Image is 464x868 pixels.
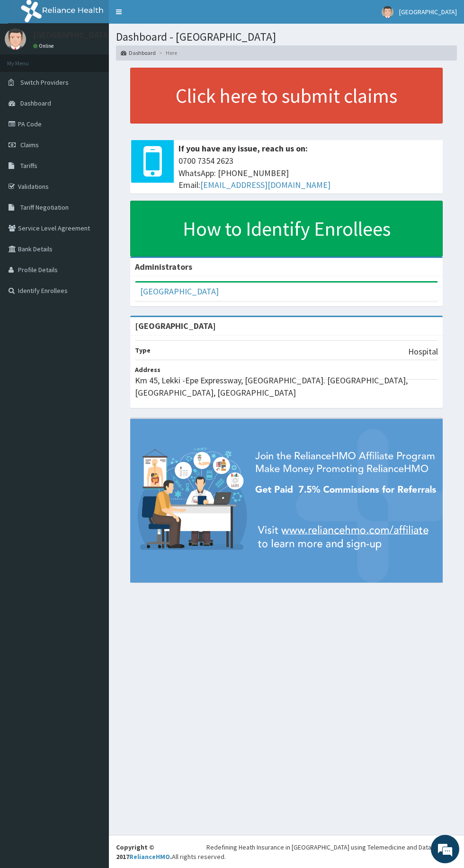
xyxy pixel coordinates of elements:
[408,345,438,358] p: Hospital
[200,179,330,190] a: [EMAIL_ADDRESS][DOMAIN_NAME]
[116,31,457,43] h1: Dashboard - [GEOGRAPHIC_DATA]
[140,286,219,297] a: [GEOGRAPHIC_DATA]
[135,374,438,399] p: Km 45, Lekki -Epe Expressway, [GEOGRAPHIC_DATA]. [GEOGRAPHIC_DATA], [GEOGRAPHIC_DATA], [GEOGRAPHI...
[20,99,51,107] span: Dashboard
[121,49,156,57] a: Dashboard
[399,8,457,16] span: [GEOGRAPHIC_DATA]
[130,68,443,124] a: Click here to submit claims
[130,201,443,257] a: How to Identify Enrollees
[157,49,177,57] li: Here
[135,365,161,374] b: Address
[178,143,308,154] b: If you have any issue, reach us on:
[130,419,443,582] img: provider-team-banner.png
[116,843,172,861] strong: Copyright © 2017 .
[5,28,26,50] img: User Image
[382,6,393,18] img: User Image
[20,141,39,149] span: Claims
[135,261,192,272] b: Administrators
[206,842,457,852] div: Redefining Heath Insurance in [GEOGRAPHIC_DATA] using Telemedicine and Data Science!
[129,852,170,861] a: RelianceHMO
[135,346,151,354] b: Type
[20,203,69,212] span: Tariff Negotiation
[135,320,216,331] strong: [GEOGRAPHIC_DATA]
[178,155,438,191] span: 0700 7354 2623 WhatsApp: [PHONE_NUMBER] Email:
[20,78,69,87] span: Switch Providers
[33,31,111,39] p: [GEOGRAPHIC_DATA]
[20,161,37,170] span: Tariffs
[33,43,56,49] a: Online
